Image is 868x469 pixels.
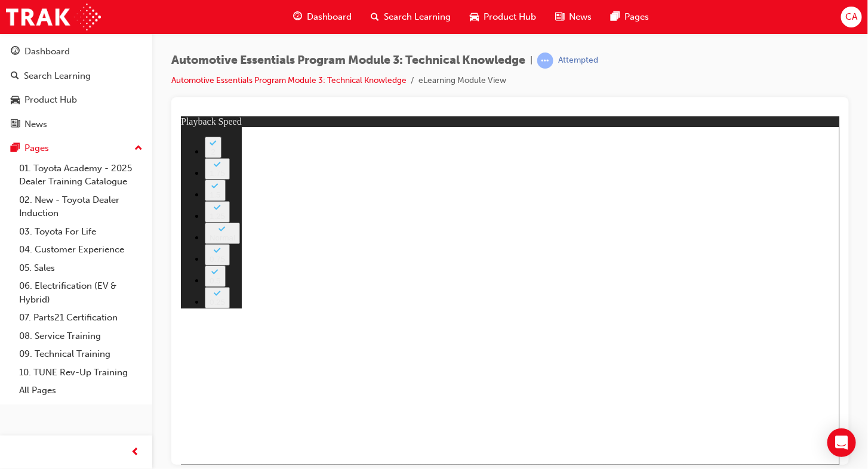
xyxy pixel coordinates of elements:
[24,118,47,131] div: News
[845,10,857,24] span: CA
[5,137,147,159] button: Pages
[570,10,592,24] span: News
[546,5,602,29] a: news-iconNews
[461,5,546,29] a: car-iconProduct Hub
[5,113,147,135] a: News
[5,65,147,87] a: Search Learning
[14,277,147,308] a: 06. Electrification (EV & Hybrid)
[284,5,362,29] a: guage-iconDashboard
[14,240,147,259] a: 04. Customer Experience
[24,45,70,58] div: Dashboard
[6,4,101,30] img: Trak
[11,71,19,82] span: search-icon
[14,159,147,191] a: 01. Toyota Academy - 2025 Dealer Training Catalogue
[11,119,20,130] span: news-icon
[841,7,862,27] button: CA
[171,75,407,85] a: Automotive Essentials Program Module 3: Technical Knowledge
[293,10,302,24] span: guage-icon
[11,95,20,106] span: car-icon
[5,38,147,137] button: DashboardSearch LearningProduct HubNews
[537,53,553,69] span: learningRecordVerb_ATTEMPT-icon
[14,327,147,345] a: 08. Service Training
[14,191,147,223] a: 02. New - Toyota Dealer Induction
[530,54,533,67] span: |
[134,141,143,156] span: up-icon
[14,308,147,327] a: 07. Parts21 Certification
[827,428,856,457] div: Open Intercom Messenger
[24,141,49,155] div: Pages
[556,10,565,24] span: news-icon
[14,345,147,363] a: 09. Technical Training
[611,10,620,24] span: pages-icon
[131,445,140,460] span: prev-icon
[371,10,380,24] span: search-icon
[418,74,506,88] li: eLearning Module View
[14,223,147,241] a: 03. Toyota For Life
[384,10,451,24] span: Search Learning
[307,10,352,24] span: Dashboard
[470,10,479,24] span: car-icon
[24,69,91,83] div: Search Learning
[5,41,147,63] a: Dashboard
[14,259,147,277] a: 05. Sales
[362,5,461,29] a: search-iconSearch Learning
[558,55,598,66] div: Attempted
[14,381,147,400] a: All Pages
[625,10,650,24] span: Pages
[11,47,20,57] span: guage-icon
[14,363,147,382] a: 10. TUNE Rev-Up Training
[11,143,20,154] span: pages-icon
[5,89,147,111] a: Product Hub
[24,93,77,107] div: Product Hub
[171,54,525,67] span: Automotive Essentials Program Module 3: Technical Knowledge
[602,5,659,29] a: pages-iconPages
[484,10,537,24] span: Product Hub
